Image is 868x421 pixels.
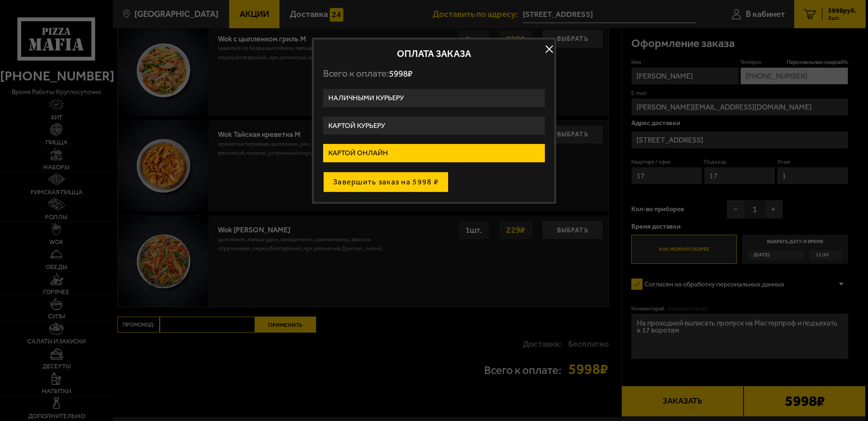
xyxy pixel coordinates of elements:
button: Завершить заказ на 5998 ₽ [323,172,449,192]
label: Картой курьеру [323,117,545,135]
p: Всего к оплате: [323,68,545,79]
label: Картой онлайн [323,144,545,162]
h2: Оплата заказа [323,49,545,58]
label: Наличными курьеру [323,89,545,107]
span: 5998 ₽ [389,68,412,79]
